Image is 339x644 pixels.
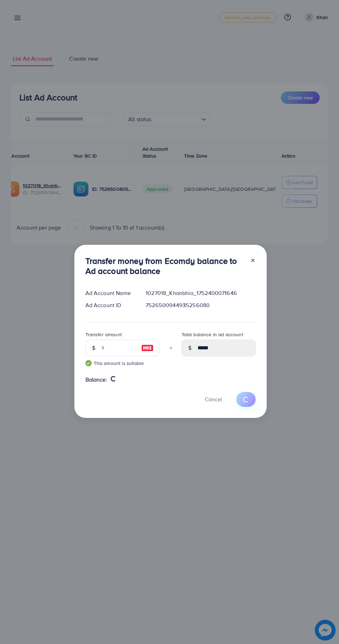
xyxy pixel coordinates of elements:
img: image [141,344,154,352]
div: 7526500944935256080 [140,301,261,309]
div: 1027018_Khanbhia_1752400071646 [140,289,261,297]
span: Balance: [85,376,107,384]
div: Ad Account ID [80,301,140,309]
span: Cancel [205,395,222,403]
div: Ad Account Name [80,289,140,297]
button: Cancel [196,392,231,407]
small: This amount is suitable [85,360,159,367]
label: Total balance in ad account [182,331,243,338]
img: guide [85,360,92,366]
h3: Transfer money from Ecomdy balance to Ad account balance [85,256,245,276]
label: Transfer amount [85,331,122,338]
